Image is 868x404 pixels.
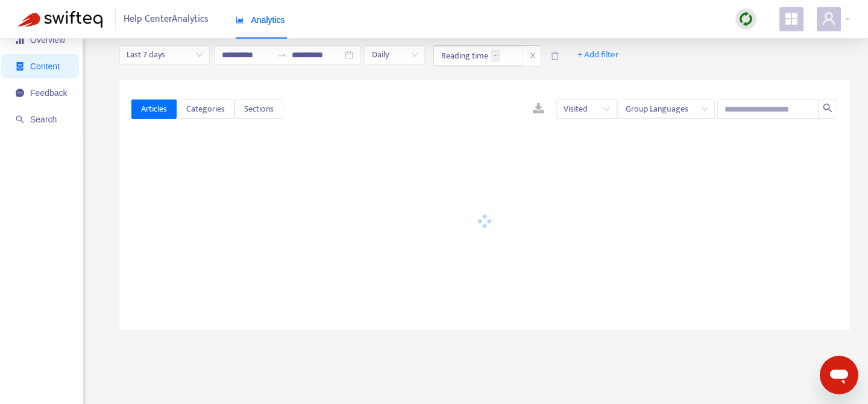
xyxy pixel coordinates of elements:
span: swap-right [277,50,287,60]
span: Reading time [433,46,523,66]
span: delete [550,51,559,60]
span: Daily [372,46,418,64]
span: appstore [784,11,799,26]
span: Categories [186,103,225,116]
img: sync.dc5367851b00ba804db3.png [738,11,753,27]
span: area-chart [236,16,244,24]
span: Overview [30,35,65,45]
button: Categories [177,99,234,119]
span: Content [30,62,60,71]
span: Analytics [236,15,285,25]
span: Feedback [30,88,67,98]
img: Swifteq [18,11,102,28]
span: Help Center Analytics [124,8,209,31]
span: Sections [244,103,274,116]
span: container [16,62,24,71]
iframe: Button to launch messaging window [820,356,858,394]
span: Search [30,115,57,124]
button: + Add filter [568,45,628,65]
span: signal [16,36,24,44]
button: Articles [131,99,177,119]
span: Last 7 days [127,46,203,64]
span: Group Languages [626,100,708,118]
span: message [16,89,24,97]
span: close [525,48,541,63]
span: - [491,49,500,62]
span: Articles [141,103,167,116]
span: user [822,11,836,26]
span: to [277,50,287,60]
span: search [16,115,24,124]
span: search [823,103,832,113]
button: Sections [234,99,283,119]
span: Visited [564,100,609,118]
span: + Add filter [577,48,619,62]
